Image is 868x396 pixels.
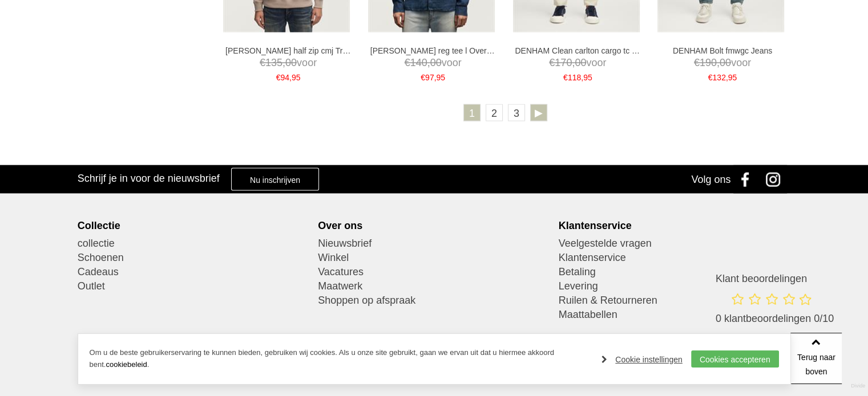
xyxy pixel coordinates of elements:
[225,46,351,56] a: [PERSON_NAME] half zip cmj Truien
[720,57,731,68] span: 00
[559,265,791,279] a: Betaling
[549,57,555,68] span: €
[318,293,550,308] a: Shoppen op afspraak
[318,219,550,232] div: Over ons
[515,46,640,56] a: DENHAM Clean carlton cargo tc Broeken en Pantalons
[583,73,592,82] span: 95
[430,57,442,68] span: 00
[90,347,591,371] p: Om u de beste gebruikerservaring te kunnen bieden, gebruiken wij cookies. Als u onze site gebruik...
[563,73,568,82] span: €
[405,57,410,68] span: €
[421,73,425,82] span: €
[733,165,762,194] a: Facebook
[691,350,779,368] a: Cookies accepteren
[427,57,430,68] span: ,
[292,73,301,82] span: 95
[559,279,791,293] a: Levering
[78,219,310,232] div: Collectie
[106,360,147,369] a: cookiebeleid
[716,272,834,285] h3: Klant beoordelingen
[370,56,496,70] span: voor
[559,251,791,265] a: Klantenservice
[370,46,496,56] a: [PERSON_NAME] reg tee l Overhemden
[717,57,720,68] span: ,
[660,56,785,70] span: voor
[660,46,785,56] a: DENHAM Bolt fmwgc Jeans
[555,57,572,68] span: 170
[436,73,445,82] span: 95
[559,308,791,322] a: Maattabellen
[559,293,791,308] a: Ruilen & Retourneren
[726,73,728,82] span: ,
[225,56,351,70] span: voor
[508,104,525,121] a: 3
[728,73,737,82] span: 95
[78,251,310,265] a: Schoenen
[434,73,437,82] span: ,
[694,57,700,68] span: €
[581,73,583,82] span: ,
[691,165,730,194] div: Volg ons
[78,265,310,279] a: Cadeaus
[276,73,281,82] span: €
[601,351,683,368] a: Cookie instellingen
[463,104,481,121] a: 1
[289,73,292,82] span: ,
[762,165,790,194] a: Instagram
[280,73,289,82] span: 94
[410,57,427,68] span: 140
[425,73,434,82] span: 97
[231,168,319,191] a: Nu inschrijven
[712,73,725,82] span: 132
[318,265,550,279] a: Vacatures
[700,57,717,68] span: 190
[716,272,834,337] a: Klant beoordelingen 0 klantbeoordelingen 0/10
[285,57,297,68] span: 00
[716,313,834,324] span: 0 klantbeoordelingen 0/10
[575,57,586,68] span: 00
[265,57,282,68] span: 135
[78,172,220,185] h3: Schrijf je in voor de nieuwsbrief
[260,57,265,68] span: €
[318,236,550,251] a: Nieuwsbrief
[851,379,865,393] a: Divide
[282,57,285,68] span: ,
[568,73,581,82] span: 118
[78,236,310,251] a: collectie
[559,219,791,232] div: Klantenservice
[515,56,640,70] span: voor
[318,279,550,293] a: Maatwerk
[318,251,550,265] a: Winkel
[708,73,713,82] span: €
[78,279,310,293] a: Outlet
[486,104,503,121] a: 2
[559,236,791,251] a: Veelgestelde vragen
[572,57,575,68] span: ,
